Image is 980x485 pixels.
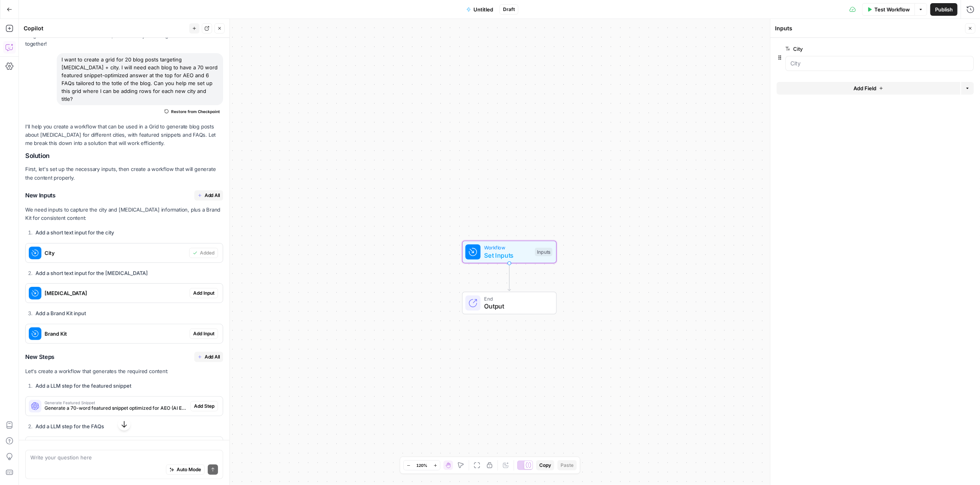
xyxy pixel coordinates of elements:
[200,249,214,256] span: Added
[25,258,31,264] button: Gif picker
[12,258,19,264] button: Emoji picker
[6,94,113,111] div: No you're chatting with our team!
[13,13,19,19] img: logo_orange.svg
[138,3,153,17] div: Close
[35,235,145,258] div: I tried using co-pilot to set up a new workflow for this if possible but couldnt find the save bu...
[123,3,138,18] button: Home
[462,3,498,16] button: Untitled
[930,3,958,16] button: Publish
[35,423,104,429] strong: Add a LLM step for the FAQs
[35,163,145,225] div: So, we already have a workflow for blog creation with several blogs on the grid. I was just wonde...
[473,6,493,13] span: Untitled
[13,20,19,27] img: website_grey.svg
[205,192,220,199] span: Add All
[6,70,151,94] div: Eejay says…
[25,352,223,362] h3: New Steps
[22,4,35,17] div: Profile image for AirOps
[13,44,123,59] div: Hey! Let us know if you have any questions
[194,190,223,201] button: Add All
[790,59,969,67] input: City
[171,108,220,115] span: Restore from Checkpoint
[775,24,963,32] div: Inputs
[6,15,151,39] div: Eejay says…
[194,352,223,362] button: Add All
[35,383,131,389] strong: Add a LLM step for the featured snippet
[88,46,130,52] div: Keywords by Traffic
[6,111,129,144] div: No, you're not chatting with an AI agent, but yes you are chatting with our team!AirOps • 16m ago
[484,295,549,303] span: End
[6,39,151,70] div: AirOps says…
[35,310,86,316] strong: Add a Brand Kit input
[484,302,549,311] span: Output
[45,401,187,405] span: Generate Featured Snippet
[416,462,427,468] span: 120%
[140,20,145,28] div: Hi
[874,6,910,13] span: Test Workflow
[161,107,223,116] button: Restore from Checkpoint
[6,230,151,273] div: Eejay says…
[436,292,583,314] div: EndOutput
[32,46,71,52] div: Domain Overview
[38,4,59,10] h1: AirOps
[22,13,39,19] div: v 4.0.25
[51,70,151,87] div: Am I chatting with a live agent?
[7,242,151,255] textarea: Message…
[25,190,223,201] h3: New Inputs
[190,288,218,298] button: Add Input
[193,290,214,297] span: Add Input
[484,251,531,260] span: Set Inputs
[45,330,186,338] span: Brand Kit
[6,111,151,158] div: AirOps says…
[535,248,552,256] div: Inputs
[45,289,186,297] span: [MEDICAL_DATA]
[25,165,223,182] p: First, let's set up the necessary inputs, then create a workflow that will generate the content p...
[24,24,187,32] div: Copilot
[777,82,960,95] button: Add Field
[25,123,223,147] p: I'll help you create a workflow that can be used in a Grid to generate blog posts about [MEDICAL_...
[484,244,531,251] span: Workflow
[166,464,205,474] button: Auto Mode
[6,94,151,112] div: AirOps says…
[785,45,929,53] label: City
[133,15,151,33] div: Hi
[6,39,129,64] div: Hey! Let us know if you have any questions
[190,329,218,339] button: Add Input
[862,3,915,16] button: Test Workflow
[35,270,148,276] strong: Add a short text input for the [MEDICAL_DATA]
[536,460,554,470] button: Copy
[45,405,187,412] span: Generate a 70-word featured snippet optimized for AEO (AI Engine Optimization)
[508,263,511,291] g: Edge from start to end
[28,158,151,230] div: So, we already have a workflow for blog creation with several blogs on the grid. I was just wonde...
[189,248,218,258] button: Added
[25,206,223,222] p: We need inputs to capture the city and [MEDICAL_DATA] information, plus a Brand Kit for consisten...
[539,462,551,469] span: Copy
[35,229,114,236] strong: Add a short text input for the city
[57,53,223,105] div: I want to create a grid for 20 blog posts targeting [MEDICAL_DATA] + city. I will need each blog ...
[45,249,186,257] span: City
[205,353,220,360] span: Add All
[25,32,223,48] p: I might make mistakes now and then, but I’m always learning — let’s tackle it together!
[5,3,20,18] button: go back
[436,241,583,264] div: WorkflowSet InputsInputs
[177,466,201,473] span: Auto Mode
[853,84,876,92] span: Add Field
[135,255,148,268] button: Send a message…
[38,10,95,18] p: Active in the last 15m
[935,6,953,13] span: Publish
[37,258,44,264] button: Upload attachment
[194,403,214,410] span: Add Step
[20,20,87,27] div: Domain: [DOMAIN_NAME]
[503,6,515,13] span: Draft
[13,146,56,151] div: AirOps • 16m ago
[193,330,214,337] span: Add Input
[57,75,145,83] div: Am I chatting with a live agent?
[190,401,218,411] button: Add Step
[13,98,106,106] div: No you're chatting with our team!
[25,367,223,375] p: Let's create a workflow that generates the required content:
[557,460,577,470] button: Paste
[6,158,151,230] div: Eejay says…
[23,46,29,52] img: tab_domain_overview_orange.svg
[28,230,151,263] div: I tried using co-pilot to set up a new workflow for this if possible but couldnt find the save bu...
[25,152,223,160] h2: Solution
[13,116,123,139] div: No, you're not chatting with an AI agent, but yes you are chatting with our team!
